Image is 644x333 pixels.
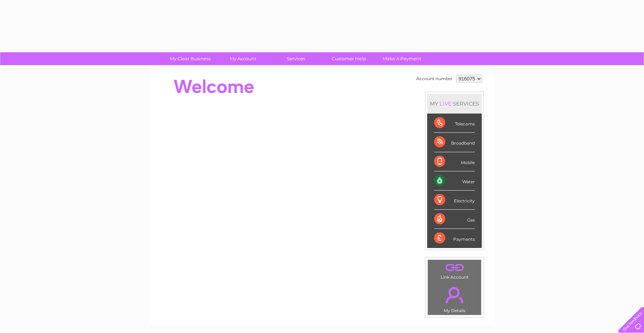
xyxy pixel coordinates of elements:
a: My Clear Business [162,52,219,65]
a: My Account [214,52,272,65]
td: My Details [427,281,481,315]
div: Telecoms [434,114,475,133]
div: Mobile [434,152,475,171]
div: Gas [434,210,475,229]
td: Link Account [427,260,481,281]
a: . [430,262,479,274]
div: Payments [434,229,475,248]
div: LIVE [438,100,453,107]
div: Broadband [434,133,475,152]
a: Customer Help [320,52,378,65]
div: Electricity [434,191,475,210]
a: Services [267,52,325,65]
a: . [430,283,479,307]
div: Water [434,171,475,191]
td: Account number [415,73,454,85]
a: Make A Payment [373,52,431,65]
div: MY SERVICES [427,94,482,114]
